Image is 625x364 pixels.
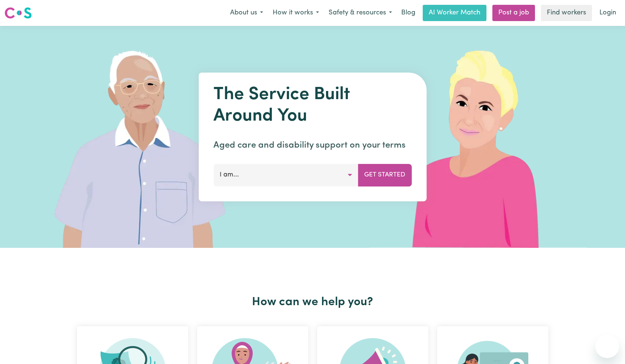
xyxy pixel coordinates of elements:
[73,295,553,309] h2: How can we help you?
[4,4,32,21] a: Careseekers logo
[4,6,32,20] img: Careseekers logo
[213,84,412,127] h1: The Service Built Around You
[324,5,397,21] button: Safety & resources
[358,164,412,186] button: Get Started
[213,139,412,152] p: Aged care and disability support on your terms
[595,5,621,21] a: Login
[268,5,324,21] button: How it works
[541,5,592,21] a: Find workers
[397,5,420,21] a: Blog
[213,164,358,186] button: I am...
[225,5,268,21] button: About us
[423,5,486,21] a: AI Worker Match
[595,334,619,358] iframe: Button to launch messaging window
[492,5,535,21] a: Post a job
